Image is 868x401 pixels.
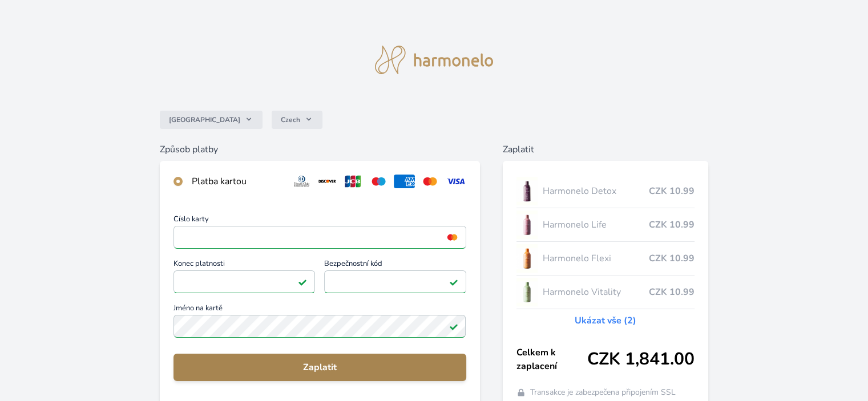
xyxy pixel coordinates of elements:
[173,305,466,315] span: Jméno na kartě
[368,175,389,188] img: maestro.svg
[542,184,648,198] span: Harmonelo Detox
[587,349,695,370] span: CZK 1,841.00
[183,361,457,374] span: Zaplatit
[160,143,479,156] h6: Způsob platby
[516,278,538,306] img: CLEAN_VITALITY_se_stinem_x-lo.jpg
[649,218,695,232] span: CZK 10.99
[542,285,648,299] span: Harmonelo Vitality
[179,274,310,290] iframe: Iframe pro datum vypršení platnosti
[542,252,648,265] span: Harmonelo Flexi
[192,175,282,188] div: Platba kartou
[173,354,466,381] button: Zaplatit
[503,143,708,156] h6: Zaplatit
[169,115,240,124] span: [GEOGRAPHIC_DATA]
[649,184,695,198] span: CZK 10.99
[298,277,307,286] img: Platné pole
[281,115,300,124] span: Czech
[342,175,364,188] img: jcb.svg
[649,285,695,299] span: CZK 10.99
[445,232,460,242] img: mc
[324,260,466,270] span: Bezpečnostní kód
[516,346,587,373] span: Celkem k zaplacení
[375,46,494,74] img: logo.svg
[575,314,636,327] a: Ukázat vše (2)
[516,244,538,273] img: CLEAN_FLEXI_se_stinem_x-hi_(1)-lo.jpg
[179,229,461,245] iframe: Iframe pro číslo karty
[317,175,338,188] img: discover.svg
[173,260,315,270] span: Konec platnosti
[272,111,322,129] button: Czech
[173,315,466,338] input: Jméno na kartěPlatné pole
[649,252,695,265] span: CZK 10.99
[419,175,441,188] img: mc.svg
[445,175,466,188] img: visa.svg
[173,216,466,226] span: Číslo karty
[394,175,415,188] img: amex.svg
[160,111,263,129] button: [GEOGRAPHIC_DATA]
[516,210,538,239] img: CLEAN_LIFE_se_stinem_x-lo.jpg
[449,277,458,286] img: Platné pole
[449,322,458,331] img: Platné pole
[516,177,538,205] img: DETOX_se_stinem_x-lo.jpg
[291,175,312,188] img: diners.svg
[329,274,461,290] iframe: Iframe pro bezpečnostní kód
[542,218,648,232] span: Harmonelo Life
[530,387,676,398] span: Transakce je zabezpečena připojením SSL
